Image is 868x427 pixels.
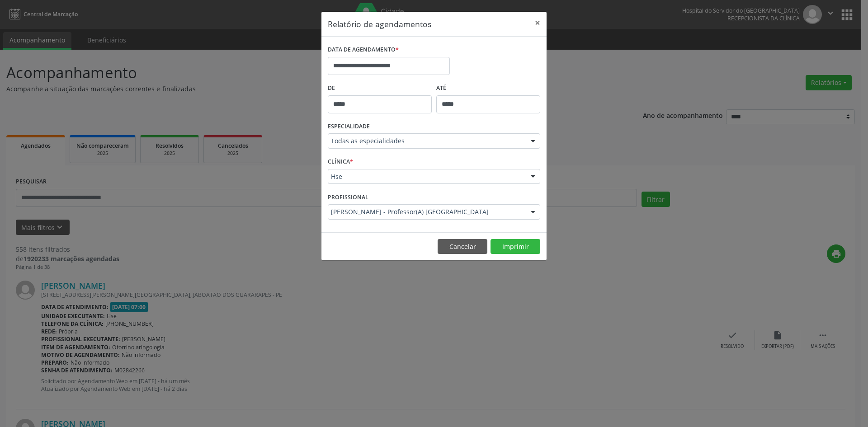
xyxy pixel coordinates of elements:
label: ATÉ [436,81,540,95]
label: De [328,81,432,95]
label: ESPECIALIDADE [328,120,370,134]
button: Close [528,12,547,34]
button: Imprimir [491,239,540,254]
button: Cancelar [438,239,487,254]
span: Todas as especialidades [331,136,522,145]
label: PROFISSIONAL [328,190,368,204]
h5: Relatório de agendamentos [328,18,431,30]
label: CLÍNICA [328,155,353,169]
span: [PERSON_NAME] - Professor(A) [GEOGRAPHIC_DATA] [331,207,522,216]
label: DATA DE AGENDAMENTO [328,43,399,57]
span: Hse [331,172,522,181]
